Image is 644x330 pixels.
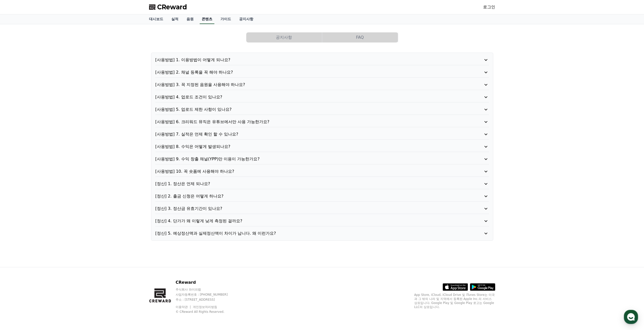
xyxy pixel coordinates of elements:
button: 공지사항 [246,32,322,42]
a: 음원 [182,14,198,24]
button: [사용방법] 3. 꼭 지정된 음원을 사용해야 하나요? [155,82,489,88]
a: 홈 [2,160,33,173]
a: 로그인 [483,4,495,10]
a: 콘텐츠 [200,14,214,24]
a: CReward [149,3,187,11]
a: 대화 [33,160,65,173]
button: [사용방법] 8. 수익은 어떻게 발생되나요? [155,144,489,150]
p: App Store, iCloud, iCloud Drive 및 iTunes Store는 미국과 그 밖의 나라 및 지역에서 등록된 Apple Inc.의 서비스 상표입니다. Goo... [414,293,495,309]
button: [사용방법] 10. 꼭 숏폼에 사용해야 하나요? [155,168,489,174]
a: FAQ [322,32,398,42]
span: 설정 [78,168,84,172]
button: [정산] 5. 예상정산액과 실제정산액이 차이가 납니다. 왜 이런가요? [155,230,489,236]
a: 이용약관 [176,305,192,309]
p: 주소 : [STREET_ADDRESS] [176,298,237,302]
p: [정산] 5. 예상정산액과 실제정산액이 차이가 납니다. 왜 이런가요? [155,230,462,236]
a: 대시보드 [145,14,167,24]
p: [사용방법] 7. 실적은 언제 확인 할 수 있나요? [155,131,462,137]
a: 가이드 [216,14,235,24]
button: [사용방법] 5. 업로드 제한 사항이 있나요? [155,106,489,113]
p: [정산] 2. 출금 신청은 어떻게 하나요? [155,193,462,199]
span: 홈 [16,168,19,172]
button: [정산] 4. 단가가 왜 이렇게 낮게 측정된 걸까요? [155,218,489,224]
p: [사용방법] 9. 수익 창출 채널(YPP)만 이용이 가능한가요? [155,156,462,162]
p: [정산] 3. 정산금 유효기간이 있나요? [155,206,462,212]
a: 개인정보처리방침 [193,305,217,309]
p: [사용방법] 2. 채널 등록을 꼭 해야 하나요? [155,69,462,75]
p: 주식회사 와이피랩 [176,288,237,292]
p: [사용방법] 4. 업로드 조건이 있나요? [155,94,462,100]
a: 공지사항 [235,14,257,24]
p: [사용방법] 3. 꼭 지정된 음원을 사용해야 하나요? [155,82,462,88]
button: [정산] 3. 정산금 유효기간이 있나요? [155,206,489,212]
p: CReward [176,279,237,285]
button: FAQ [322,32,398,42]
button: [사용방법] 7. 실적은 언제 확인 할 수 있나요? [155,131,489,137]
button: [사용방법] 2. 채널 등록을 꼭 해야 하나요? [155,69,489,75]
button: [사용방법] 1. 이용방법이 어떻게 되나요? [155,57,489,63]
button: [사용방법] 6. 크리워드 뮤직은 유튜브에서만 사용 가능한가요? [155,119,489,125]
p: [정산] 1. 정산은 언제 되나요? [155,181,462,187]
a: 실적 [167,14,182,24]
p: [사용방법] 10. 꼭 숏폼에 사용해야 하나요? [155,168,462,174]
p: © CReward All Rights Reserved. [176,310,237,314]
button: [사용방법] 9. 수익 창출 채널(YPP)만 이용이 가능한가요? [155,156,489,162]
p: [사용방법] 5. 업로드 제한 사항이 있나요? [155,106,462,113]
p: [사용방법] 6. 크리워드 뮤직은 유튜브에서만 사용 가능한가요? [155,119,462,125]
button: [사용방법] 4. 업로드 조건이 있나요? [155,94,489,100]
p: [정산] 4. 단가가 왜 이렇게 낮게 측정된 걸까요? [155,218,462,224]
button: [정산] 1. 정산은 언제 되나요? [155,181,489,187]
p: 사업자등록번호 : [PHONE_NUMBER] [176,293,237,297]
p: [사용방법] 1. 이용방법이 어떻게 되나요? [155,57,462,63]
button: [정산] 2. 출금 신청은 어떻게 하나요? [155,193,489,199]
span: CReward [157,3,187,11]
a: 설정 [65,160,97,173]
p: [사용방법] 8. 수익은 어떻게 발생되나요? [155,144,462,150]
span: 대화 [46,168,52,172]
